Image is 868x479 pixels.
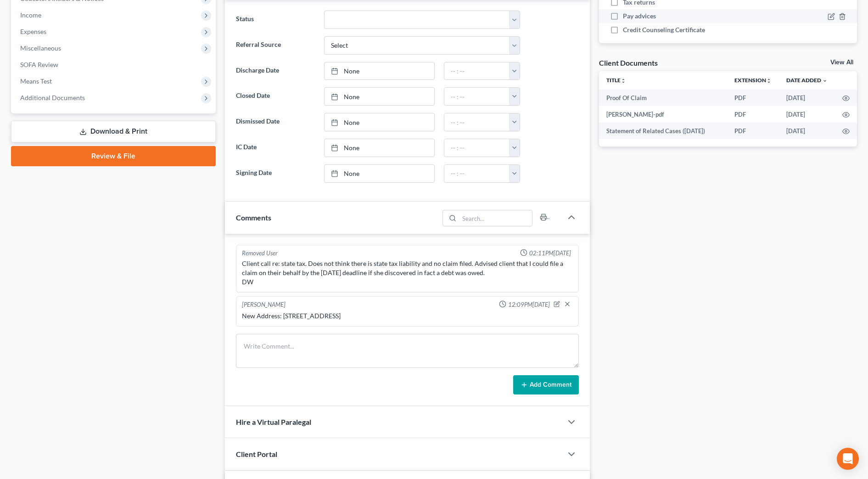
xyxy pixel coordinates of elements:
[444,113,510,131] input: -- : --
[822,78,828,84] i: expand_more
[766,78,772,84] i: unfold_more
[779,106,835,123] td: [DATE]
[837,448,859,470] div: Open Intercom Messenger
[231,113,319,131] label: Dismissed Date
[11,121,216,142] a: Download & Print
[779,90,835,106] td: [DATE]
[529,249,571,258] span: 02:11PM[DATE]
[599,58,658,68] div: Client Documents
[231,62,319,80] label: Discharge Date
[236,213,271,222] span: Comments
[20,44,61,52] span: Miscellaneous
[242,300,286,310] div: [PERSON_NAME]
[727,90,779,106] td: PDF
[444,62,510,80] input: -- : --
[325,88,434,105] a: None
[734,77,772,84] a: Extensionunfold_more
[727,123,779,139] td: PDF
[325,139,434,157] a: None
[786,77,828,84] a: Date Added expand_more
[459,210,532,226] input: Search...
[242,311,573,321] div: New Address: [STREET_ADDRESS]
[231,164,319,183] label: Signing Date
[231,139,319,157] label: IC Date
[606,77,626,84] a: Titleunfold_more
[20,11,41,19] span: Income
[444,88,510,105] input: -- : --
[231,11,319,29] label: Status
[508,300,550,309] span: 12:09PM[DATE]
[623,11,656,21] span: Pay advices
[20,94,85,101] span: Additional Documents
[325,165,434,182] a: None
[231,36,319,55] label: Referral Source
[231,87,319,106] label: Closed Date
[830,59,853,66] a: View All
[20,77,52,85] span: Means Test
[623,25,705,34] span: Credit Counseling Certificate
[444,165,510,182] input: -- : --
[599,90,727,106] td: Proof Of Claim
[621,78,626,84] i: unfold_more
[325,113,434,131] a: None
[513,375,579,394] button: Add Comment
[599,123,727,139] td: Statement of Related Cases ([DATE])
[599,106,727,123] td: [PERSON_NAME]-pdf
[242,249,278,258] div: Removed User
[444,139,510,157] input: -- : --
[20,61,58,68] span: SOFA Review
[13,56,216,73] a: SOFA Review
[779,123,835,139] td: [DATE]
[727,106,779,123] td: PDF
[325,62,434,80] a: None
[20,28,46,35] span: Expenses
[11,146,216,166] a: Review & File
[236,417,311,426] span: Hire a Virtual Paralegal
[236,450,277,458] span: Client Portal
[242,259,573,287] div: Client call re: state tax. Does not think there is state tax liability and no claim filed. Advise...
